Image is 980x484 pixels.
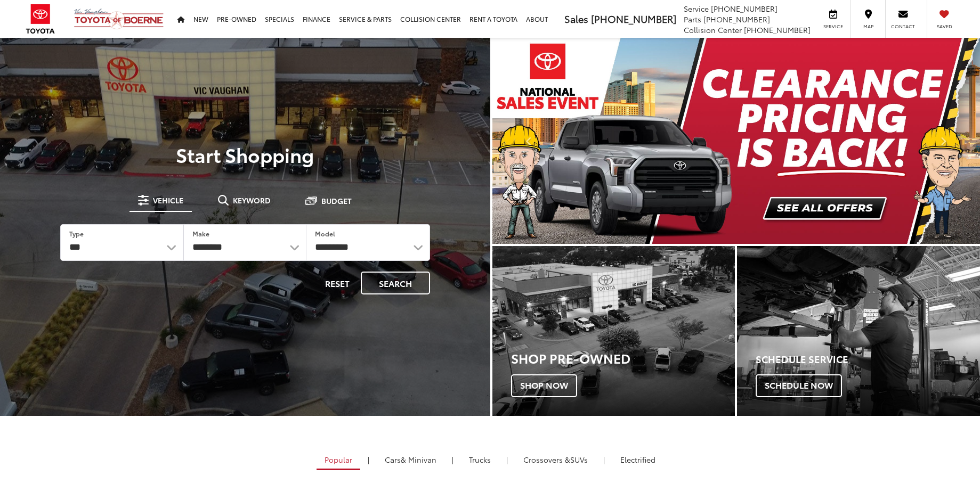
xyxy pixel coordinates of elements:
[361,272,430,294] button: Search
[933,23,956,30] span: Saved
[511,351,735,365] h3: Shop Pre-Owned
[153,196,183,204] span: Vehicle
[74,8,164,30] img: Vic Vaughan Toyota of Boerne
[365,454,372,465] li: |
[711,3,777,14] span: [PHONE_NUMBER]
[684,24,742,35] span: Collision Center
[756,354,980,365] h4: Schedule Service
[737,246,980,416] div: Toyota
[684,14,701,24] span: Parts
[492,246,735,416] a: Shop Pre-Owned Shop Now
[737,246,980,416] a: Schedule Service Schedule Now
[684,3,709,14] span: Service
[69,229,84,238] label: Type
[492,59,565,223] button: Click to view previous picture.
[612,450,663,469] a: Electrified
[317,450,360,470] a: Popular
[907,59,980,223] button: Click to view next picture.
[377,450,444,469] a: Cars
[601,454,608,465] li: |
[821,23,845,30] span: Service
[504,454,511,465] li: |
[233,196,271,204] span: Keyword
[523,454,570,465] span: Crossovers &
[316,272,359,294] button: Reset
[856,23,880,30] span: Map
[591,12,676,26] span: [PHONE_NUMBER]
[703,14,770,24] span: [PHONE_NUMBER]
[564,12,588,26] span: Sales
[449,454,456,465] li: |
[461,450,499,469] a: Trucks
[192,229,209,238] label: Make
[515,450,596,469] a: SUVs
[756,374,842,397] span: Schedule Now
[315,229,335,238] label: Model
[321,197,352,204] span: Budget
[891,23,915,30] span: Contact
[401,454,436,465] span: & Minivan
[45,144,446,165] p: Start Shopping
[744,24,811,35] span: [PHONE_NUMBER]
[511,374,577,397] span: Shop Now
[492,246,735,416] div: Toyota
